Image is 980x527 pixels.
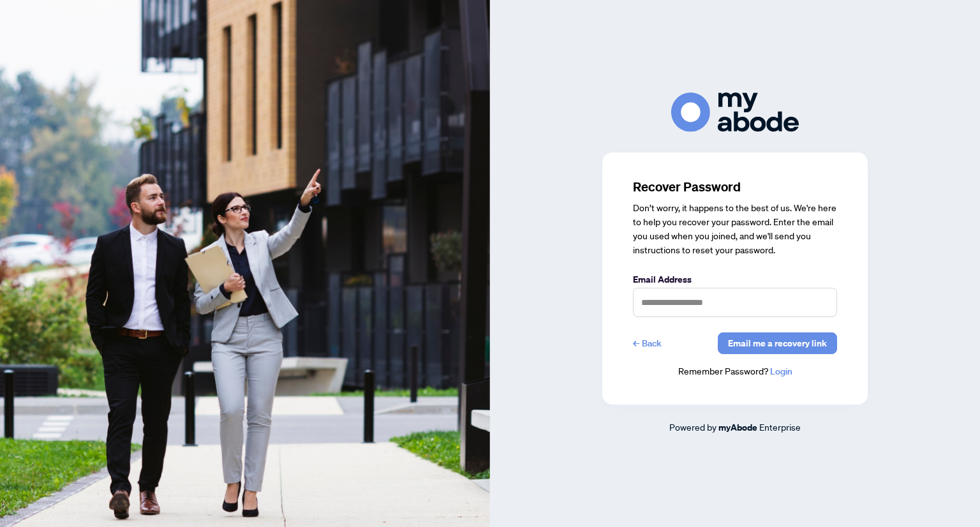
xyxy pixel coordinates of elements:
[728,333,827,353] span: Email me a recovery link
[718,420,757,434] a: myAbode
[633,336,639,350] span: ←
[633,332,662,354] a: ←Back
[633,178,837,196] h3: Recover Password
[669,421,716,433] span: Powered by
[671,93,799,131] img: ma-logo
[718,332,837,354] button: Email me a recovery link
[633,201,837,257] div: Don’t worry, it happens to the best of us. We're here to help you recover your password. Enter th...
[633,272,837,286] label: Email Address
[759,421,801,433] span: Enterprise
[633,364,837,379] div: Remember Password?
[770,366,792,377] a: Login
